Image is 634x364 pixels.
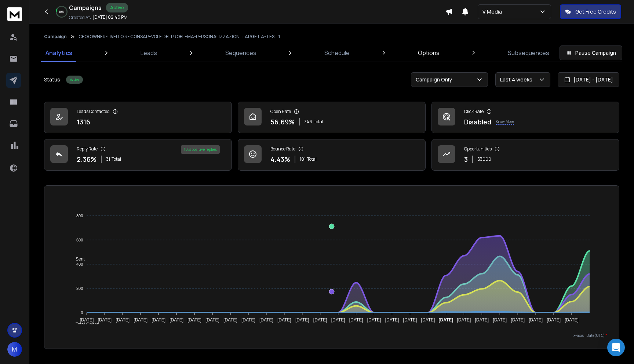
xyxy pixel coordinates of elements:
[416,76,455,83] p: Campaign Only
[69,3,102,12] h1: Campaigns
[558,72,619,87] button: [DATE] - [DATE]
[464,146,492,152] p: Opportunities
[464,109,484,114] p: Click Rate
[304,119,312,125] span: 746
[98,317,112,323] tspan: [DATE]
[421,317,435,323] tspan: [DATE]
[431,139,619,171] a: Opportunities3$3000
[529,317,543,323] tspan: [DATE]
[482,8,505,15] p: V Media
[45,48,72,57] p: Analytics
[76,262,83,266] tspan: 400
[66,76,83,84] div: Active
[106,156,110,162] span: 31
[44,139,232,171] a: Reply Rate2.36%31Total10% positive replies
[81,310,83,315] tspan: 0
[136,44,161,62] a: Leads
[92,14,128,20] p: [DATE] 02:46 PM
[403,317,417,323] tspan: [DATE]
[70,322,99,327] span: Total Opens
[508,48,549,57] p: Subsequences
[134,317,147,323] tspan: [DATE]
[238,139,426,171] a: Bounce Rate4.43%101Total
[241,317,255,323] tspan: [DATE]
[44,102,232,133] a: Leads Contacted1316
[457,317,471,323] tspan: [DATE]
[223,317,237,323] tspan: [DATE]
[112,156,121,162] span: Total
[225,48,256,57] p: Sequences
[385,317,399,323] tspan: [DATE]
[367,317,381,323] tspan: [DATE]
[418,48,440,57] p: Options
[80,317,94,323] tspan: [DATE]
[565,317,579,323] tspan: [DATE]
[413,44,444,62] a: Options
[116,317,130,323] tspan: [DATE]
[464,117,491,127] p: Disabled
[59,10,64,14] p: 10 %
[77,154,96,164] p: 2.36 %
[41,44,77,62] a: Analytics
[560,4,621,19] button: Get Free Credits
[270,117,295,127] p: 56.69 %
[300,156,306,162] span: 101
[76,286,83,291] tspan: 200
[547,317,561,323] tspan: [DATE]
[259,317,273,323] tspan: [DATE]
[56,333,607,338] p: x-axis : Date(UTC)
[77,109,110,114] p: Leads Contacted
[439,317,453,323] tspan: [DATE]
[503,44,554,62] a: Subsequences
[331,317,345,323] tspan: [DATE]
[181,145,220,154] div: 10 % positive replies
[464,154,468,164] p: 3
[313,317,327,323] tspan: [DATE]
[500,76,535,83] p: Last 4 weeks
[320,44,354,62] a: Schedule
[141,48,157,57] p: Leads
[77,146,98,152] p: Reply Rate
[79,34,280,40] p: CEO/OWNER-LIVELLO 3 - CONSAPEVOLE DEL PROBLEMA-PERSONALIZZAZIONI TARGET A-TEST 1
[238,102,426,133] a: Open Rate56.69%746Total
[277,317,291,323] tspan: [DATE]
[575,8,616,15] p: Get Free Credits
[7,342,22,357] button: M
[77,117,90,127] p: 1316
[477,156,491,162] p: $ 3000
[607,339,625,356] div: Open Intercom Messenger
[170,317,183,323] tspan: [DATE]
[270,154,290,164] p: 4.43 %
[431,102,619,133] a: Click RateDisabledKnow More
[221,44,261,62] a: Sequences
[324,48,350,57] p: Schedule
[270,146,295,152] p: Bounce Rate
[511,317,525,323] tspan: [DATE]
[76,214,83,218] tspan: 800
[493,317,507,323] tspan: [DATE]
[496,119,514,125] p: Know More
[7,7,22,21] img: logo
[475,317,489,323] tspan: [DATE]
[187,317,201,323] tspan: [DATE]
[295,317,309,323] tspan: [DATE]
[76,238,83,242] tspan: 600
[314,119,323,125] span: Total
[44,34,67,40] button: Campaign
[70,256,85,262] span: Sent
[205,317,219,323] tspan: [DATE]
[69,15,91,21] p: Created At:
[152,317,165,323] tspan: [DATE]
[106,3,128,12] div: Active
[349,317,363,323] tspan: [DATE]
[44,76,62,83] p: Status:
[307,156,317,162] span: Total
[270,109,291,114] p: Open Rate
[560,45,622,60] button: Pause Campaign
